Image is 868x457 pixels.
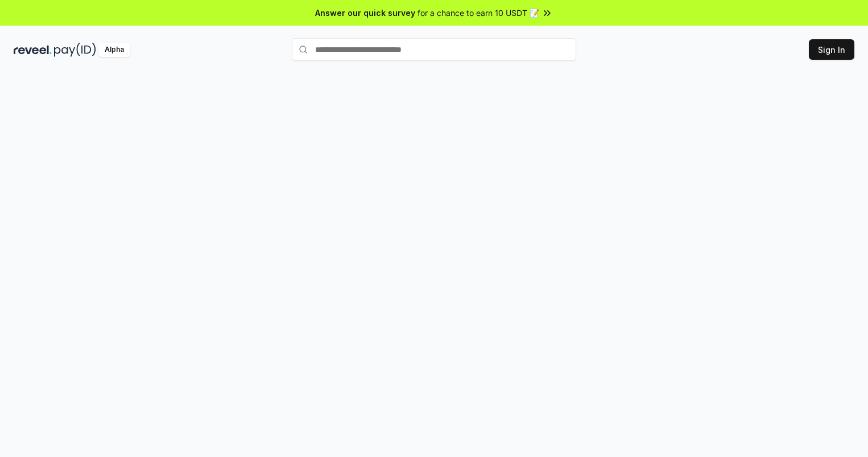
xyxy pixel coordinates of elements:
img: pay_id [54,43,96,57]
img: reveel_dark [14,43,52,57]
span: Answer our quick survey [315,7,415,19]
button: Sign In [809,39,854,60]
span: for a chance to earn 10 USDT 📝 [418,7,539,19]
div: Alpha [98,43,130,57]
